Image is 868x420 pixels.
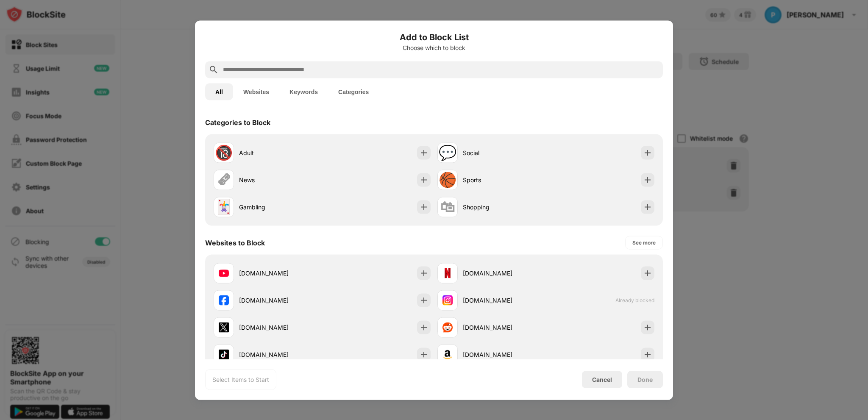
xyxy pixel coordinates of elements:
div: [DOMAIN_NAME] [239,350,322,359]
img: favicons [442,349,453,359]
div: 🏀 [439,171,456,189]
div: [DOMAIN_NAME] [463,269,546,278]
div: Gambling [239,203,322,211]
div: Choose which to block [205,44,663,51]
div: [DOMAIN_NAME] [239,296,322,305]
h6: Add to Block List [205,31,663,43]
img: favicons [442,322,453,332]
div: 🃏 [215,198,233,216]
div: 🛍 [440,198,455,216]
div: Websites to Block [205,238,265,247]
img: search.svg [209,64,219,75]
button: Websites [233,83,279,100]
div: See more [632,238,656,247]
div: 💬 [439,144,456,161]
div: 🔞 [215,144,233,161]
img: favicons [442,268,453,278]
div: [DOMAIN_NAME] [463,350,546,359]
img: favicons [219,322,229,332]
div: Social [463,148,546,157]
div: 🗞 [217,171,231,189]
button: All [205,83,233,100]
img: favicons [219,295,229,305]
div: [DOMAIN_NAME] [239,269,322,278]
div: Shopping [463,203,546,211]
span: Already blocked [615,297,654,303]
div: Sports [463,175,546,184]
div: Adult [239,148,322,157]
div: Done [637,376,653,383]
button: Categories [328,83,379,100]
div: News [239,175,322,184]
div: Cancel [592,376,612,383]
img: favicons [219,349,229,359]
img: favicons [442,295,453,305]
div: Select Items to Start [212,375,269,384]
div: [DOMAIN_NAME] [463,323,546,332]
div: [DOMAIN_NAME] [239,323,322,332]
div: [DOMAIN_NAME] [463,296,546,305]
img: favicons [219,268,229,278]
button: Keywords [279,83,328,100]
div: Categories to Block [205,118,270,126]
